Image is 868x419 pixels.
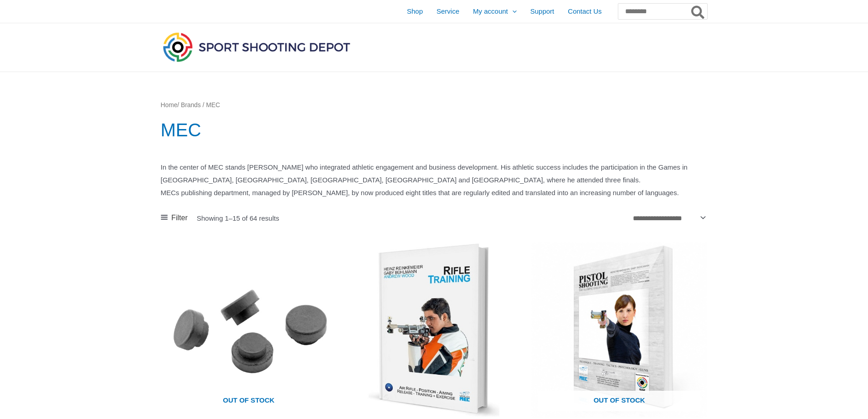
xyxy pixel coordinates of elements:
a: Out of stock [161,242,337,419]
img: Rifle Training [346,242,522,419]
select: Shop order [630,211,708,225]
a: Home [161,102,178,109]
h1: MEC [161,117,708,143]
button: Search [689,4,707,19]
a: Out of stock [531,242,708,419]
p: In the center of MEC stands [PERSON_NAME] who integrated athletic engagement and business develop... [161,161,708,199]
img: Rubber knop [161,242,337,419]
a: Filter [161,211,188,225]
nav: Breadcrumb [161,99,708,111]
p: Showing 1–15 of 64 results [197,215,279,222]
span: Out of stock [168,391,330,412]
img: Book - Pistol Shooting [531,242,708,419]
span: Out of stock [538,391,701,412]
img: Sport Shooting Depot [161,30,352,64]
span: Filter [171,211,188,225]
